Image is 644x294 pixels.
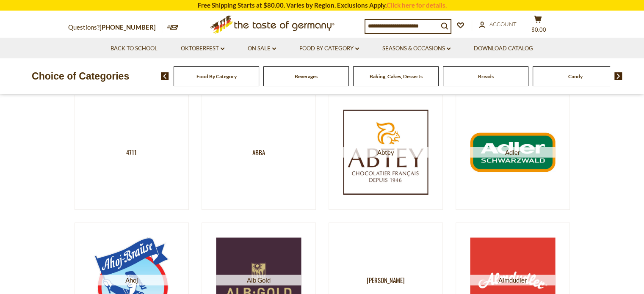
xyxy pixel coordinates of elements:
a: Download Catalog [474,44,533,53]
a: 4711 [75,95,189,210]
a: Oktoberfest [181,44,224,53]
a: Beverages [295,73,318,80]
img: Adler [470,110,555,195]
span: Abba [252,147,265,158]
span: $0.00 [531,26,546,33]
span: Abtey [343,147,428,158]
span: Alb Gold [216,275,301,286]
a: Abtey [329,95,443,210]
span: 4711 [126,147,137,158]
a: Abba [202,95,316,210]
button: $0.00 [525,15,551,36]
span: Almdudler [470,275,555,286]
span: Account [489,21,517,27]
a: Account [479,20,517,29]
a: Food By Category [196,73,237,80]
a: Adler [456,95,570,210]
a: Candy [568,73,583,80]
a: Breads [478,73,494,80]
img: next arrow [614,72,622,80]
a: Click here for details. [387,1,447,9]
a: [PHONE_NUMBER] [100,23,156,31]
span: Adler [470,147,555,158]
a: On Sale [248,44,276,53]
span: Ahoj [89,275,174,286]
span: [PERSON_NAME] [367,275,405,286]
a: Back to School [111,44,158,53]
p: Questions? [68,22,162,33]
a: Baking, Cakes, Desserts [370,73,423,80]
a: Seasons & Occasions [382,44,451,53]
img: previous arrow [161,72,169,80]
a: Food By Category [299,44,359,53]
img: Abtey [343,110,428,195]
